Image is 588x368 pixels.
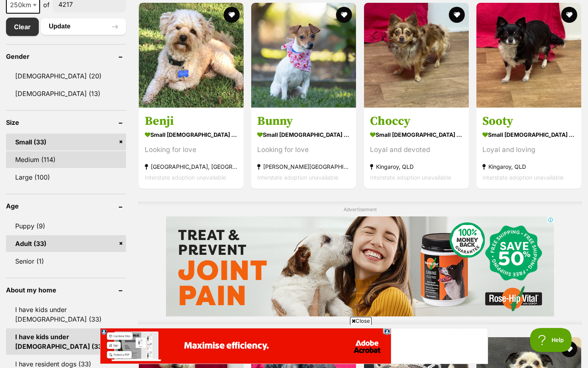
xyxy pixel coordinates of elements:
[6,119,126,126] header: Size
[6,253,126,270] a: Senior (1)
[6,68,126,84] a: [DEMOGRAPHIC_DATA] (20)
[482,114,575,129] h3: Sooty
[6,53,126,60] header: Gender
[476,108,581,189] a: Sooty small [DEMOGRAPHIC_DATA] Dog Loyal and loving Kingaroy, QLD Interstate adoption unavailable
[370,174,451,181] span: Interstate adoption unavailable
[6,85,126,102] a: [DEMOGRAPHIC_DATA] (13)
[257,129,350,140] strong: small [DEMOGRAPHIC_DATA] Dog
[139,3,244,108] img: Benji - Maltese x Poodle (Toy) Dog
[6,218,126,234] a: Puppy (9)
[561,341,577,357] button: favourite
[482,161,575,172] strong: Kingaroy, QLD
[145,144,238,155] div: Looking for love
[449,7,465,23] button: favourite
[257,174,338,181] span: Interstate adoption unavailable
[257,144,350,155] div: Looking for love
[251,108,356,189] a: Bunny small [DEMOGRAPHIC_DATA] Dog Looking for love [PERSON_NAME][GEOGRAPHIC_DATA], [GEOGRAPHIC_D...
[145,114,238,129] h3: Benji
[257,161,350,172] strong: [PERSON_NAME][GEOGRAPHIC_DATA], [GEOGRAPHIC_DATA]
[251,3,356,108] img: Bunny - Jack Russell Terrier x Mini Foxy Dog
[6,301,126,328] a: I have kids under [DEMOGRAPHIC_DATA] (33)
[336,7,352,23] button: favourite
[257,114,350,129] h3: Bunny
[364,108,469,189] a: Choccy small [DEMOGRAPHIC_DATA] Dog Loyal and devoted Kingaroy, QLD Interstate adoption unavailable
[482,129,575,140] strong: small [DEMOGRAPHIC_DATA] Dog
[145,174,226,181] span: Interstate adoption unavailable
[139,108,244,189] a: Benji small [DEMOGRAPHIC_DATA] Dog Looking for love [GEOGRAPHIC_DATA], [GEOGRAPHIC_DATA] Intersta...
[6,151,126,168] a: Medium (114)
[370,129,463,140] strong: small [DEMOGRAPHIC_DATA] Dog
[6,328,126,355] a: I have kids under [DEMOGRAPHIC_DATA] (33)
[41,18,126,34] button: Update
[100,328,488,364] iframe: Advertisement
[6,235,126,252] a: Adult (33)
[482,174,564,181] span: Interstate adoption unavailable
[482,144,575,155] div: Loyal and loving
[138,202,582,324] div: Advertisement
[6,169,126,186] a: Large (100)
[350,317,372,325] span: Close
[145,161,238,172] strong: [GEOGRAPHIC_DATA], [GEOGRAPHIC_DATA]
[6,286,126,294] header: About my home
[166,216,554,316] iframe: Advertisement
[476,3,581,108] img: Sooty - Chihuahua (Long Coat) Dog
[370,161,463,172] strong: Kingaroy, QLD
[370,114,463,129] h3: Choccy
[6,202,126,210] header: Age
[530,328,572,352] iframe: Help Scout Beacon - Open
[561,7,577,23] button: favourite
[6,134,126,150] a: Small (33)
[224,7,240,23] button: favourite
[145,129,238,140] strong: small [DEMOGRAPHIC_DATA] Dog
[364,3,469,108] img: Choccy - Chihuahua (Long Coat) Dog
[370,144,463,155] div: Loyal and devoted
[6,18,39,36] a: Clear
